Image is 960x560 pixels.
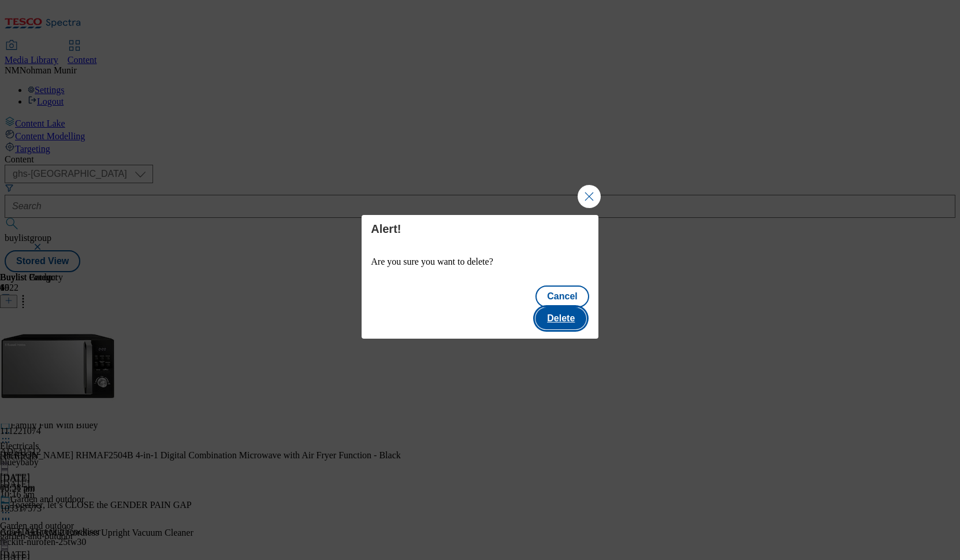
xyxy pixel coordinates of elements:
button: Close Modal [578,185,601,208]
button: Cancel [535,285,589,307]
p: Are you sure you want to delete? [371,257,589,267]
button: Delete [535,307,586,329]
div: Modal [362,215,598,339]
h4: Alert! [371,222,589,236]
